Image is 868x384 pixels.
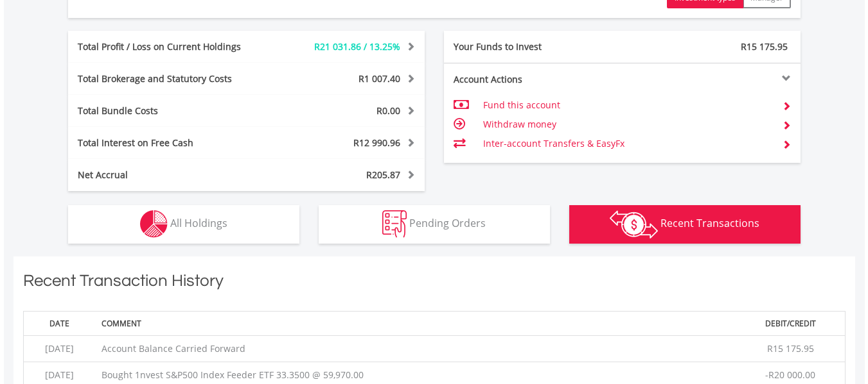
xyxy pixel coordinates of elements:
[483,115,772,134] td: Withdraw money
[23,269,846,298] h1: Recent Transaction History
[68,205,299,244] button: All Holdings
[382,210,407,238] img: pending_instructions-wht.png
[140,210,168,238] img: holdings-wht.png
[359,72,400,85] span: R1 007.40
[68,137,276,149] div: Total Interest on Free Cash
[736,311,845,335] th: Debit/Credit
[741,40,788,53] span: R15 175.95
[68,104,276,117] div: Total Bundle Costs
[68,40,276,53] div: Total Profit / Loss on Current Holdings
[170,216,227,230] span: All Holdings
[483,96,772,115] td: Fund this account
[610,210,658,238] img: transactions-zar-wht.png
[314,40,400,53] span: R21 031.86 / 13.25%
[95,311,736,335] th: Comment
[444,73,623,86] div: Account Actions
[660,216,759,230] span: Recent Transactions
[376,104,400,117] span: R0.00
[765,369,815,381] span: -R20 000.00
[319,205,550,244] button: Pending Orders
[483,134,772,153] td: Inter-account Transfers & EasyFx
[366,169,400,181] span: R205.87
[23,336,95,362] td: [DATE]
[353,137,400,149] span: R12 990.96
[23,311,95,335] th: Date
[444,40,623,53] div: Your Funds to Invest
[95,336,736,362] td: Account Balance Carried Forward
[767,342,814,355] span: R15 175.95
[68,72,276,85] div: Total Brokerage and Statutory Costs
[569,205,801,244] button: Recent Transactions
[409,216,486,230] span: Pending Orders
[68,169,276,181] div: Net Accrual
